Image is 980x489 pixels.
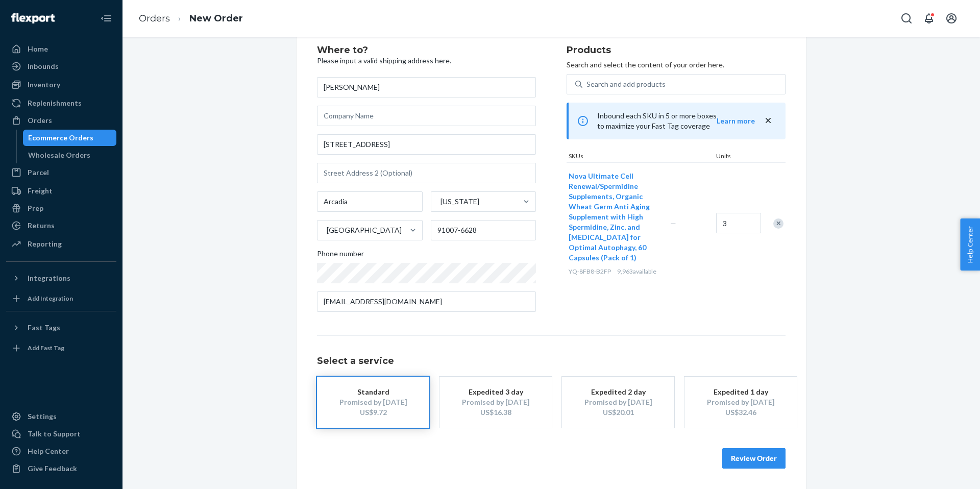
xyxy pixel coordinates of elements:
div: US$20.01 [577,407,659,418]
button: Open Search Box [896,8,917,29]
button: StandardPromised by [DATE]US$9.72 [317,377,429,428]
a: Add Integration [6,290,116,307]
input: Company Name [317,106,536,126]
div: US$9.72 [332,407,414,418]
a: Replenishments [6,95,116,111]
div: Help Center [28,446,69,456]
input: ZIP Code [431,220,536,240]
div: Freight [28,186,53,196]
p: Please input a valid shipping address here. [317,56,536,66]
a: Prep [6,200,116,216]
a: Parcel [6,164,116,181]
button: Nova Ultimate Cell Renewal/Spermidine Supplements, Organic Wheat Germ Anti Aging Supplement with ... [569,171,658,263]
div: Reporting [28,239,62,249]
div: SKUs [567,152,714,162]
div: Expedited 3 day [455,387,536,397]
div: Search and add products [586,79,666,89]
span: Phone number [317,249,364,263]
div: Integrations [28,273,70,283]
a: Wholesale Orders [23,147,117,163]
div: Inventory [28,80,60,90]
span: — [670,219,676,228]
a: Add Fast Tag [6,340,116,356]
button: Expedited 3 dayPromised by [DATE]US$16.38 [439,377,552,428]
div: Standard [332,387,414,397]
div: Promised by [DATE] [332,397,414,407]
span: YQ-8FB8-B2FP [569,267,611,275]
div: Remove Item [773,218,783,229]
input: Email (Only Required for International) [317,291,536,312]
a: Reporting [6,236,116,252]
input: [GEOGRAPHIC_DATA] [326,225,327,235]
div: Expedited 2 day [577,387,659,397]
a: New Order [189,13,243,24]
div: Inbounds [28,61,59,71]
button: Help Center [960,218,980,271]
a: Inbounds [6,58,116,75]
h1: Select a service [317,356,786,366]
div: Expedited 1 day [700,387,781,397]
button: Integrations [6,270,116,286]
a: Returns [6,217,116,234]
div: US$16.38 [455,407,536,418]
input: Quantity [716,213,761,233]
button: Learn more [717,116,755,126]
h2: Where to? [317,45,536,56]
div: Replenishments [28,98,82,108]
ol: breadcrumbs [131,4,251,34]
button: Open notifications [919,8,939,29]
input: City [317,191,423,212]
div: Ecommerce Orders [28,133,93,143]
a: Orders [6,112,116,129]
input: Street Address 2 (Optional) [317,163,536,183]
div: Add Fast Tag [28,344,64,352]
a: Inventory [6,77,116,93]
div: [GEOGRAPHIC_DATA] [327,225,402,235]
div: Give Feedback [28,463,77,474]
div: US$32.46 [700,407,781,418]
a: Ecommerce Orders [23,130,117,146]
button: Expedited 2 dayPromised by [DATE]US$20.01 [562,377,674,428]
div: Parcel [28,167,49,178]
button: Review Order [722,448,786,469]
div: Promised by [DATE] [577,397,659,407]
a: Help Center [6,443,116,459]
div: Inbound each SKU in 5 or more boxes to maximize your Fast Tag coverage [567,103,786,139]
input: Street Address [317,134,536,155]
a: Talk to Support [6,426,116,442]
div: Home [28,44,48,54]
a: Settings [6,408,116,425]
span: Nova Ultimate Cell Renewal/Spermidine Supplements, Organic Wheat Germ Anti Aging Supplement with ... [569,172,650,262]
div: Fast Tags [28,323,60,333]
div: Talk to Support [28,429,81,439]
input: [US_STATE] [439,197,440,207]
button: Open account menu [941,8,962,29]
div: Settings [28,411,57,422]
h2: Products [567,45,786,56]
div: Wholesale Orders [28,150,90,160]
div: [US_STATE] [440,197,479,207]
div: Promised by [DATE] [700,397,781,407]
button: Expedited 1 dayPromised by [DATE]US$32.46 [684,377,797,428]
button: Fast Tags [6,320,116,336]
div: Add Integration [28,294,73,303]
button: Close Navigation [96,8,116,29]
a: Orders [139,13,170,24]
div: Prep [28,203,43,213]
div: Returns [28,221,55,231]
div: Orders [28,115,52,126]
div: Units [714,152,760,162]
span: 9,963 available [617,267,656,275]
button: close [763,115,773,126]
a: Freight [6,183,116,199]
button: Give Feedback [6,460,116,477]
div: Promised by [DATE] [455,397,536,407]
a: Home [6,41,116,57]
input: First & Last Name [317,77,536,97]
p: Search and select the content of your order here. [567,60,786,70]
img: Flexport logo [11,13,55,23]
